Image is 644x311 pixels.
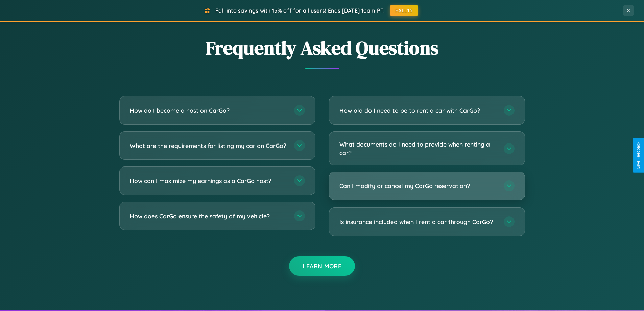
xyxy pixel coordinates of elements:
h2: Frequently Asked Questions [119,35,525,61]
h3: How can I maximize my earnings as a CarGo host? [130,177,287,185]
div: Give Feedback [636,142,641,169]
button: Learn More [289,256,355,276]
h3: What documents do I need to provide when renting a car? [339,140,497,157]
h3: Can I modify or cancel my CarGo reservation? [339,182,497,190]
button: FALL15 [390,5,418,16]
h3: How does CarGo ensure the safety of my vehicle? [130,212,287,220]
h3: How do I become a host on CarGo? [130,106,287,115]
h3: How old do I need to be to rent a car with CarGo? [339,106,497,115]
h3: What are the requirements for listing my car on CarGo? [130,141,287,150]
h3: Is insurance included when I rent a car through CarGo? [339,218,497,226]
span: Fall into savings with 15% off for all users! Ends [DATE] 10am PT. [215,7,385,14]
